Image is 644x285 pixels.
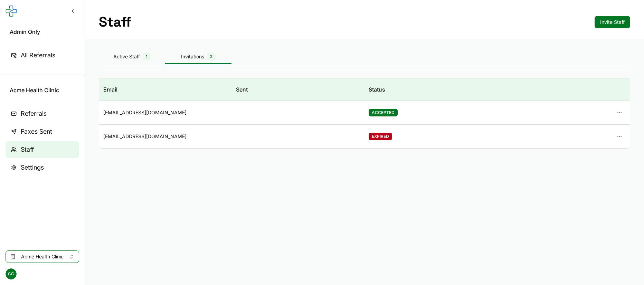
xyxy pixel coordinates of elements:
[6,159,79,176] a: Settings
[364,78,497,101] th: Status
[99,78,232,101] th: Email
[6,141,79,158] a: Staff
[6,123,79,140] a: Faxes Sent
[103,133,228,140] div: [EMAIL_ADDRESS][DOMAIN_NAME]
[6,105,79,122] a: Referrals
[99,53,165,60] div: Active Staff
[10,28,75,36] span: Admin Only
[143,53,151,60] span: 1
[6,47,79,64] a: All Referrals
[67,5,79,17] button: Collapse sidebar
[165,53,231,60] div: Invitations
[99,14,131,30] h1: Staff
[21,109,47,118] span: Referrals
[21,163,44,172] span: Settings
[595,16,630,28] button: Invite Staff
[21,145,34,154] span: Staff
[369,133,392,140] span: EXPIRED
[369,109,398,116] span: ACCEPTED
[21,253,64,260] span: Acme Health Clinic
[232,78,364,101] th: Sent
[103,109,228,116] div: [EMAIL_ADDRESS][DOMAIN_NAME]
[10,86,75,94] span: Acme Health Clinic
[21,50,55,60] span: All Referrals
[21,127,52,136] span: Faxes Sent
[6,268,17,279] span: CG
[6,250,79,263] button: Select clinic
[207,53,216,60] span: 2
